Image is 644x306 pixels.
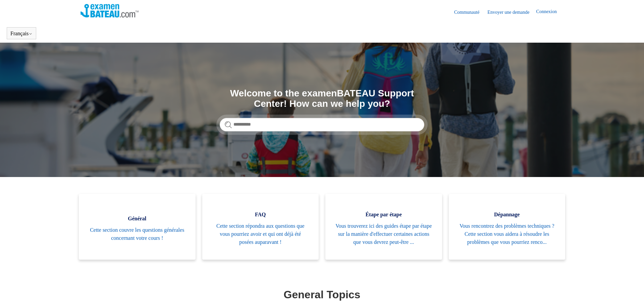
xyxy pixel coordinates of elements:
img: Page d’accueil du Centre d’aide Examen Bateau [80,4,139,17]
input: Rechercher [220,118,424,131]
span: Vous trouverez ici des guides étape par étape sur la manière d'effectuer certaines actions que vo... [335,222,432,246]
a: Envoyer une demande [487,9,536,16]
span: Vous rencontrez des problèmes techniques ? Cette section vous aidera à résoudre les problèmes que... [459,222,555,246]
a: FAQ Cette section répondra aux questions que vous pourriez avoir et qui ont déjà été posées aupar... [202,194,319,260]
span: Cette section couvre les questions générales concernant votre cours ! [89,226,185,242]
a: Général Cette section couvre les questions générales concernant votre cours ! [79,194,196,260]
span: FAQ [212,211,309,219]
a: Étape par étape Vous trouverez ici des guides étape par étape sur la manière d'effectuer certaine... [325,194,442,260]
h1: Welcome to the examenBATEAU Support Center! How can we help you? [220,88,424,109]
span: Dépannage [459,211,555,219]
h1: General Topics [80,287,563,303]
span: Cette section répondra aux questions que vous pourriez avoir et qui ont déjà été posées auparavant ! [212,222,309,246]
div: Live chat [622,283,639,301]
a: Connexion [536,8,563,16]
a: Communauté [454,9,486,16]
span: Étape par étape [335,211,432,219]
button: Français [10,31,33,37]
a: Dépannage Vous rencontrez des problèmes techniques ? Cette section vous aidera à résoudre les pro... [449,194,566,260]
span: Général [89,215,185,223]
